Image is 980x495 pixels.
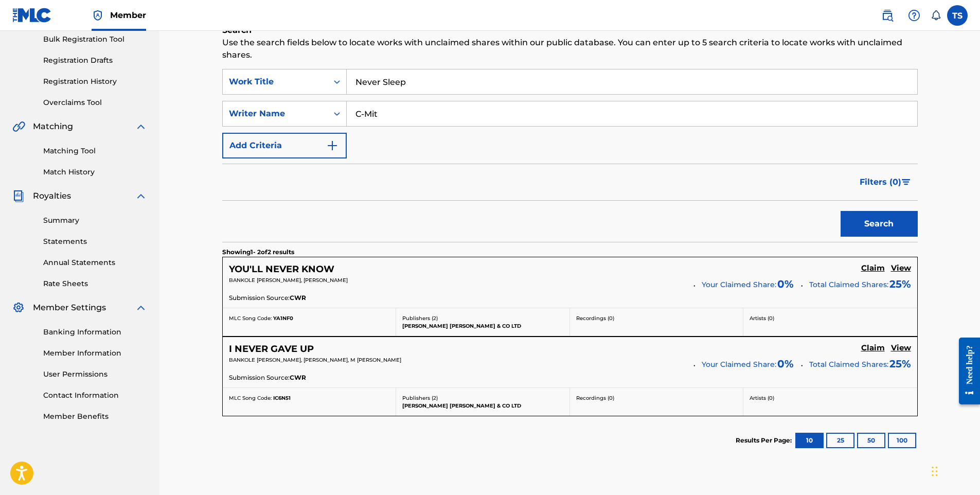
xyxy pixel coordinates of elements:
[33,302,106,314] span: Member Settings
[702,279,776,290] span: Your Claimed Share:
[736,436,794,445] p: Results Per Page:
[951,329,980,412] iframe: Resource Center
[229,357,401,363] span: BANKOLE [PERSON_NAME], [PERSON_NAME], M [PERSON_NAME]
[229,277,348,284] span: BANKOLE [PERSON_NAME], [PERSON_NAME]
[889,356,911,372] span: 25 %
[135,120,147,133] img: expand
[43,327,147,338] a: Banking Information
[43,369,147,380] a: User Permissions
[809,280,888,289] span: Total Claimed Shares:
[931,10,941,21] div: Notifications
[33,190,71,202] span: Royalties
[857,433,885,448] button: 50
[902,179,911,185] img: filter
[402,402,563,410] p: [PERSON_NAME] [PERSON_NAME] & CO LTD
[877,5,898,26] a: Public Search
[826,433,854,448] button: 25
[889,276,911,292] span: 25 %
[33,120,73,133] span: Matching
[861,343,885,353] h5: Claim
[110,9,146,21] span: Member
[891,263,911,275] a: View
[908,9,920,22] img: help
[222,133,347,158] button: Add Criteria
[229,293,290,303] span: Submission Source:
[229,263,334,275] h5: YOU'LL NEVER KNOW
[273,315,293,322] span: YA1NF0
[750,314,911,322] p: Artists ( 0 )
[135,302,147,314] img: expand
[795,433,824,448] button: 10
[229,343,314,355] h5: I NEVER GAVE UP
[43,411,147,422] a: Member Benefits
[891,263,911,273] h5: View
[12,190,25,202] img: Royalties
[43,236,147,247] a: Statements
[402,314,563,322] p: Publishers ( 2 )
[929,446,980,495] iframe: Chat Widget
[402,394,563,402] p: Publishers ( 2 )
[43,76,147,87] a: Registration History
[273,395,291,401] span: IC6N51
[43,146,147,156] a: Matching Tool
[809,360,888,369] span: Total Claimed Shares:
[229,76,322,88] div: Work Title
[888,433,916,448] button: 100
[43,215,147,226] a: Summary
[326,139,338,152] img: 9d2ae6d4665cec9f34b9.svg
[881,9,894,22] img: search
[853,169,918,195] button: Filters (0)
[229,395,272,401] span: MLC Song Code:
[576,314,737,322] p: Recordings ( 0 )
[861,263,885,273] h5: Claim
[43,167,147,178] a: Match History
[576,394,737,402] p: Recordings ( 0 )
[43,55,147,66] a: Registration Drafts
[43,34,147,45] a: Bulk Registration Tool
[229,315,272,322] span: MLC Song Code:
[904,5,924,26] div: Help
[841,211,918,237] button: Search
[12,120,25,133] img: Matching
[402,322,563,330] p: [PERSON_NAME] [PERSON_NAME] & CO LTD
[92,9,104,22] img: Top Rightsholder
[290,293,306,303] span: CWR
[43,97,147,108] a: Overclaims Tool
[135,190,147,202] img: expand
[12,302,25,314] img: Member Settings
[932,456,938,487] div: Drag
[777,356,794,372] span: 0 %
[43,390,147,401] a: Contact Information
[750,394,911,402] p: Artists ( 0 )
[222,37,918,61] p: Use the search fields below to locate works with unclaimed shares within our public database. You...
[702,359,776,370] span: Your Claimed Share:
[43,278,147,289] a: Rate Sheets
[891,343,911,353] h5: View
[12,8,52,23] img: MLC Logo
[290,373,306,382] span: CWR
[229,373,290,382] span: Submission Source:
[43,257,147,268] a: Annual Statements
[860,176,901,188] span: Filters ( 0 )
[229,108,322,120] div: Writer Name
[222,247,294,257] p: Showing 1 - 2 of 2 results
[777,276,794,292] span: 0 %
[222,69,918,242] form: Search Form
[43,348,147,359] a: Member Information
[891,343,911,355] a: View
[947,5,968,26] div: User Menu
